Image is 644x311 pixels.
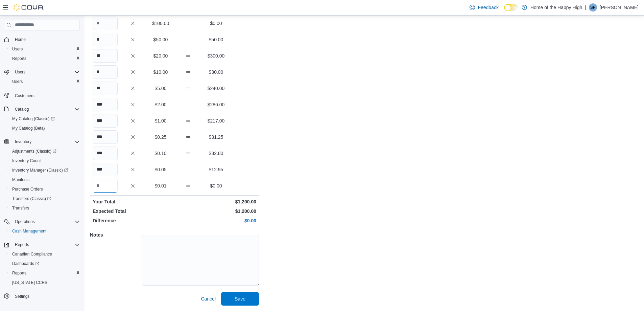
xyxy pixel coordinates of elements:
[12,138,80,146] span: Inventory
[9,115,80,123] span: My Catalog (Classic)
[9,185,46,193] a: Purchase Orders
[9,250,80,258] span: Canadian Compliance
[7,165,82,175] a: Inventory Manager (Classic)
[12,168,68,173] span: Inventory Manager (Classic)
[15,219,35,224] span: Operations
[12,105,80,113] span: Catalog
[9,115,57,123] a: My Catalog (Classic)
[9,279,80,287] span: Washington CCRS
[1,291,82,301] button: Settings
[15,107,29,112] span: Catalog
[467,1,501,14] a: Feedback
[12,116,55,121] span: My Catalog (Classic)
[4,32,80,309] nav: Complex example
[9,250,55,258] a: Canadian Compliance
[176,198,256,205] p: $1,200.00
[15,242,29,247] span: Reports
[204,69,229,75] p: $30.00
[9,227,49,235] a: Cash Management
[12,92,37,100] a: Customers
[204,117,229,124] p: $217.00
[7,278,82,287] button: [US_STATE] CCRS
[204,20,229,27] p: $0.00
[15,37,26,42] span: Home
[9,124,48,132] a: My Catalog (Beta)
[176,208,256,215] p: $1,200.00
[93,17,118,30] input: Quantity
[93,114,118,128] input: Quantity
[7,203,82,213] button: Transfers
[12,270,26,276] span: Reports
[176,217,256,224] p: $0.00
[12,149,56,154] span: Adjustments (Classic)
[9,260,42,268] a: Dashboards
[9,195,80,203] span: Transfers (Classic)
[93,147,118,160] input: Quantity
[148,20,173,27] p: $100.00
[12,241,80,249] span: Reports
[12,68,80,76] span: Users
[9,176,80,184] span: Manifests
[7,268,82,278] button: Reports
[12,280,47,285] span: [US_STATE] CCRS
[148,182,173,189] p: $0.01
[9,45,80,53] span: Users
[201,295,216,302] span: Cancel
[12,292,80,301] span: Settings
[148,52,173,59] p: $20.00
[590,3,596,12] span: SP
[148,69,173,75] p: $10.00
[221,292,259,306] button: Save
[204,36,229,43] p: $50.00
[1,137,82,147] button: Inventory
[12,68,28,76] button: Users
[93,33,118,46] input: Quantity
[585,3,586,12] p: |
[198,292,218,306] button: Cancel
[1,105,82,114] button: Catalog
[12,205,29,211] span: Transfers
[9,77,80,86] span: Users
[148,166,173,173] p: $0.05
[1,90,82,100] button: Customers
[589,3,597,12] div: Steven Pike
[9,260,80,268] span: Dashboards
[9,227,80,235] span: Cash Management
[9,269,80,277] span: Reports
[93,163,118,176] input: Quantity
[93,65,118,79] input: Quantity
[7,175,82,184] button: Manifests
[504,11,504,12] span: Dark Mode
[9,45,25,53] a: Users
[12,79,23,84] span: Users
[15,69,25,75] span: Users
[1,67,82,77] button: Users
[9,269,29,277] a: Reports
[9,279,50,287] a: [US_STATE] CCRS
[9,166,71,174] a: Inventory Manager (Classic)
[93,208,173,215] p: Expected Total
[7,156,82,165] button: Inventory Count
[148,117,173,124] p: $1.00
[7,259,82,268] a: Dashboards
[530,3,582,12] p: Home of the Happy High
[12,126,45,131] span: My Catalog (Beta)
[9,54,80,63] span: Reports
[12,35,80,44] span: Home
[7,54,82,63] button: Reports
[9,77,25,86] a: Users
[12,218,80,226] span: Operations
[9,147,59,155] a: Adjustments (Classic)
[12,261,39,266] span: Dashboards
[7,147,82,156] a: Adjustments (Classic)
[93,198,173,205] p: Your Total
[93,49,118,63] input: Quantity
[148,85,173,92] p: $5.00
[7,114,82,124] a: My Catalog (Classic)
[7,194,82,203] a: Transfers (Classic)
[148,134,173,140] p: $0.25
[204,134,229,140] p: $31.25
[9,147,80,155] span: Adjustments (Classic)
[93,179,118,193] input: Quantity
[600,3,639,12] p: [PERSON_NAME]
